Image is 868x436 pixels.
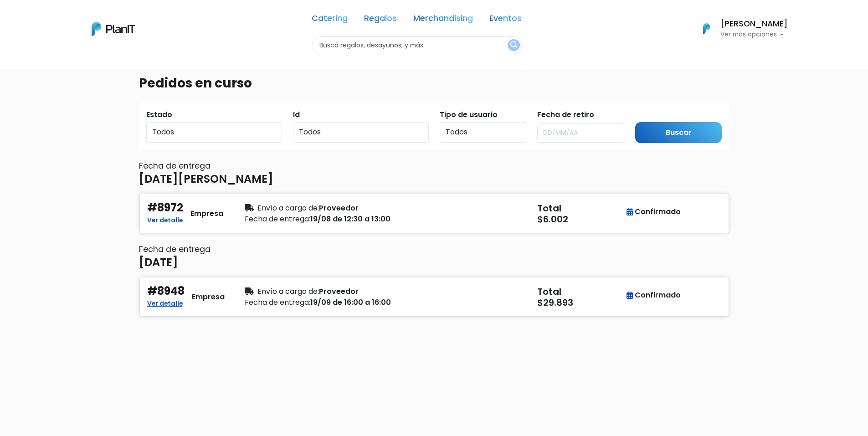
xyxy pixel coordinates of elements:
[691,17,788,41] button: PlanIt Logo [PERSON_NAME] Ver más opciones
[635,122,722,144] input: Buscar
[257,286,319,297] span: Envío a cargo de:
[413,15,473,26] a: Merchandising
[510,41,517,50] img: search_button-432b6d5273f82d61273b3651a40e1bd1b912527efae98b1b7a1b2c0702e16a8d.svg
[364,15,397,26] a: Regalos
[257,203,319,213] span: Envío a cargo de:
[245,286,429,297] div: Proveedor
[537,203,622,214] h5: Total
[146,109,172,120] label: Estado
[139,245,729,254] h6: Fecha de entrega
[147,285,185,298] h4: #8948
[537,286,622,297] h5: Total
[697,19,717,39] img: PlanIt Logo
[190,208,223,219] div: Empresa
[537,123,624,143] input: DD/MM/AA
[537,214,624,225] h5: $6.002
[635,109,662,120] label: Submit
[245,297,310,308] span: Fecha de entrega:
[312,15,348,26] a: Catering
[245,203,429,214] div: Proveedor
[92,22,135,36] img: PlanIt Logo
[139,76,252,91] h3: Pedidos en curso
[245,214,429,225] div: 19/08 de 12:30 a 13:00
[720,20,788,28] h6: [PERSON_NAME]
[627,290,681,301] div: Confirmado
[627,206,681,217] div: Confirmado
[139,256,178,269] h4: [DATE]
[147,201,183,215] h4: #8972
[192,292,225,303] div: Empresa
[139,173,273,186] h4: [DATE][PERSON_NAME]
[245,214,310,224] span: Fecha de entrega:
[312,36,522,54] input: Buscá regalos, desayunos, y más
[293,109,300,120] label: Id
[147,214,183,225] a: Ver detalle
[489,15,522,26] a: Eventos
[440,109,498,120] label: Tipo de usuario
[245,297,429,308] div: 19/09 de 16:00 a 16:00
[139,277,729,317] button: #8948 Ver detalle Empresa Envío a cargo de:Proveedor Fecha de entrega:19/09 de 16:00 a 16:00 Tota...
[537,297,624,308] h5: $29.893
[720,31,788,38] p: Ver más opciones
[147,297,183,308] a: Ver detalle
[537,109,594,120] label: Fecha de retiro
[139,161,729,171] h6: Fecha de entrega
[139,193,729,234] button: #8972 Ver detalle Empresa Envío a cargo de:Proveedor Fecha de entrega:19/08 de 12:30 a 13:00 Tota...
